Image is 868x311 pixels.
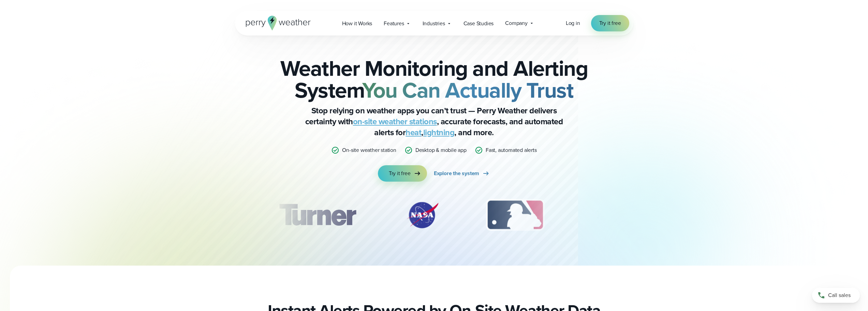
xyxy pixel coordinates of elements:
div: 4 of 12 [584,198,638,232]
div: 3 of 12 [479,198,551,232]
span: Log in [566,19,580,27]
span: Features [384,19,404,28]
p: Stop relying on weather apps you can’t trust — Perry Weather delivers certainty with , accurate f... [298,105,571,138]
div: 1 of 12 [269,198,366,232]
span: Try it free [389,169,411,178]
img: NASA.svg [399,198,446,232]
span: Company [505,19,528,27]
div: slideshow [269,198,599,236]
span: Industries [423,19,445,28]
p: On-site weather station [342,146,396,154]
span: How it Works [342,19,372,28]
a: Try it free [591,15,629,31]
a: Try it free [378,165,427,182]
div: 2 of 12 [399,198,446,232]
a: on-site weather stations [353,115,437,128]
a: Explore the system [434,165,490,182]
img: MLB.svg [479,198,551,232]
a: Log in [566,19,580,27]
img: Turner-Construction_1.svg [269,198,366,232]
a: How it Works [336,16,378,30]
span: Call sales [828,291,851,299]
p: Desktop & mobile app [415,146,467,154]
h2: Weather Monitoring and Alerting System [269,57,599,101]
img: PGA.svg [584,198,638,232]
a: Case Studies [458,16,500,30]
a: heat [406,126,421,139]
span: Case Studies [464,19,494,28]
a: Call sales [812,288,860,303]
a: lightning [423,126,455,139]
p: Fast, automated alerts [486,146,537,154]
strong: You Can Actually Trust [362,74,573,106]
span: Explore the system [434,169,479,178]
span: Try it free [599,19,621,27]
